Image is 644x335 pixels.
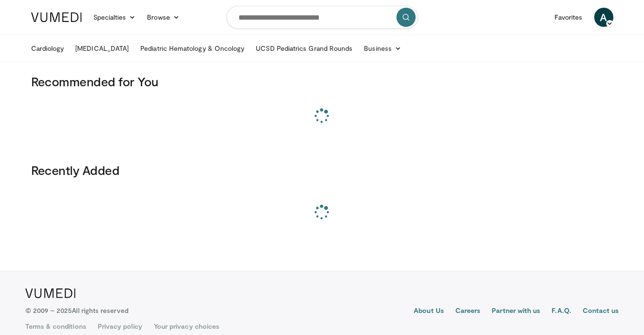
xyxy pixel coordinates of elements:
a: Careers [455,306,481,317]
img: VuMedi Logo [25,289,76,298]
img: VuMedi Logo [31,12,82,22]
h3: Recently Added [31,162,613,178]
a: Browse [141,8,185,27]
a: Favorites [549,8,588,27]
a: Your privacy choices [154,322,219,331]
input: Search topics, interventions [226,6,418,29]
a: F.A.Q. [552,306,571,317]
a: Business [358,39,407,58]
a: Terms & conditions [25,322,86,331]
a: About Us [414,306,444,317]
h3: Recommended for You [31,74,613,89]
a: Pediatric Hematology & Oncology [135,39,250,58]
a: Specialties [88,8,142,27]
a: Privacy policy [98,322,142,331]
a: UCSD Pediatrics Grand Rounds [250,39,358,58]
a: [MEDICAL_DATA] [69,39,135,58]
a: Partner with us [492,306,540,317]
a: Contact us [583,306,619,317]
a: A [594,8,613,27]
p: © 2009 – 2025 [25,306,128,315]
span: All rights reserved [72,306,128,314]
a: Cardiology [25,39,70,58]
